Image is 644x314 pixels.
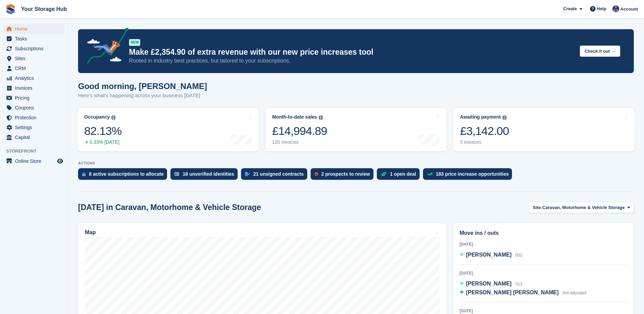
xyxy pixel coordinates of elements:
span: Subscriptions [15,44,56,53]
a: 21 unsigned contracts [241,168,311,183]
a: menu [3,123,64,132]
div: £14,994.89 [272,124,327,138]
a: 2 prospects to review [311,168,377,183]
a: menu [3,93,64,103]
a: menu [3,133,64,142]
span: Coupons [15,103,56,112]
a: 183 price increase opportunities [423,168,516,183]
p: Here's what's happening across your business [DATE] [78,92,207,100]
span: 002 [515,253,522,258]
div: 8 active subscriptions to allocate [89,171,164,177]
span: Caravan, Motorhome & Vehicle Storage [542,204,625,211]
span: Create [563,5,577,12]
img: contract_signature_icon-13c848040528278c33f63329250d36e43548de30e8caae1d1a13099fd9432cc5.svg [245,172,250,176]
div: Occupancy [84,114,110,120]
a: Awaiting payment £3,142.00 5 invoices [453,108,634,151]
a: menu [3,113,64,122]
span: Site: [533,204,542,211]
img: Liam Beddard [612,5,619,12]
h1: Good morning, [PERSON_NAME] [78,82,207,91]
img: icon-info-grey-7440780725fd019a000dd9b08b2336e03edf1995a4989e88bcd33f0948082b44.svg [502,116,507,120]
img: icon-info-grey-7440780725fd019a000dd9b08b2336e03edf1995a4989e88bcd33f0948082b44.svg [111,116,115,120]
div: [DATE] [460,308,627,314]
span: Not allocated [563,291,586,295]
a: menu [3,83,64,93]
span: Invoices [15,83,56,93]
span: Pricing [15,93,56,103]
a: Preview store [56,157,64,165]
span: Online Store [15,156,56,166]
div: Awaiting payment [460,114,501,120]
a: [PERSON_NAME] [PERSON_NAME] Not allocated [460,289,586,297]
h2: [DATE] in Caravan, Motorhome & Vehicle Storage [78,203,261,212]
a: menu [3,54,64,63]
a: [PERSON_NAME] 002 [460,251,522,260]
span: Storefront [6,148,68,155]
img: prospect-51fa495bee0391a8d652442698ab0144808aea92771e9ea1ae160a38d050c398.svg [315,172,318,176]
a: 18 unverified identities [170,168,241,183]
span: [PERSON_NAME] [466,252,512,258]
img: price-adjustments-announcement-icon-8257ccfd72463d97f412b2fc003d46551f7dbcb40ab6d574587a9cd5c0d94... [81,28,129,66]
a: menu [3,156,64,166]
div: NEW [129,39,140,46]
span: Account [620,6,638,13]
span: Analytics [15,73,56,83]
h2: Map [85,229,96,235]
span: [PERSON_NAME] [466,281,512,286]
span: Sites [15,54,56,63]
img: verify_identity-adf6edd0f0f0b5bbfe63781bf79b02c33cf7c696d77639b501bdc392416b5a36.svg [174,172,179,176]
span: Protection [15,113,56,122]
a: Month-to-date sales £14,994.89 120 invoices [265,108,447,151]
div: £3,142.00 [460,124,509,138]
img: deal-1b604bf984904fb50ccaf53a9ad4b4a5d6e5aea283cecdc64d6e3604feb123c2.svg [381,172,387,176]
div: 1 open deal [390,171,416,177]
span: Help [597,5,606,12]
p: Make £2,354.90 of extra revenue with our new price increases tool [129,47,574,57]
div: Month-to-date sales [272,114,317,120]
div: [DATE] [460,270,627,276]
img: active_subscription_to_allocate_icon-d502201f5373d7db506a760aba3b589e785aa758c864c3986d89f69b8ff3... [82,172,86,176]
div: 5 invoices [460,139,509,145]
button: Site: Caravan, Motorhome & Vehicle Storage [529,202,634,213]
a: 1 open deal [377,168,423,183]
a: 8 active subscriptions to allocate [78,168,170,183]
img: price_increase_opportunities-93ffe204e8149a01c8c9dc8f82e8f89637d9d84a8eef4429ea346261dce0b2c0.svg [427,173,433,176]
a: menu [3,103,64,112]
h2: Move ins / outs [460,229,627,237]
span: 013 [515,282,522,286]
div: 18 unverified identities [183,171,234,177]
span: Settings [15,123,56,132]
span: Capital [15,133,56,142]
button: Check it out → [580,46,620,57]
a: Occupancy 82.13% 0.33% [DATE] [77,108,259,151]
a: menu [3,34,64,43]
span: CRM [15,64,56,73]
div: 120 invoices [272,139,327,145]
p: ACTIONS [78,161,634,165]
div: 2 prospects to review [321,171,370,177]
span: [PERSON_NAME] [PERSON_NAME] [466,290,559,295]
a: menu [3,64,64,73]
p: Rooted in industry best practices, but tailored to your subscriptions. [129,57,574,65]
img: stora-icon-8386f47178a22dfd0bd8f6a31ec36ba5ce8667c1dd55bd0f319d3a0aa187defe.svg [5,4,16,14]
div: 183 price increase opportunities [436,171,509,177]
img: icon-info-grey-7440780725fd019a000dd9b08b2336e03edf1995a4989e88bcd33f0948082b44.svg [319,116,323,120]
div: [DATE] [460,241,627,247]
a: menu [3,73,64,83]
a: Your Storage Hub [18,3,70,15]
div: 0.33% [DATE] [84,139,122,145]
a: [PERSON_NAME] 013 [460,280,522,289]
span: Tasks [15,34,56,43]
div: 21 unsigned contracts [253,171,304,177]
a: menu [3,24,64,34]
div: 82.13% [84,124,122,138]
a: menu [3,44,64,53]
span: Home [15,24,56,34]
